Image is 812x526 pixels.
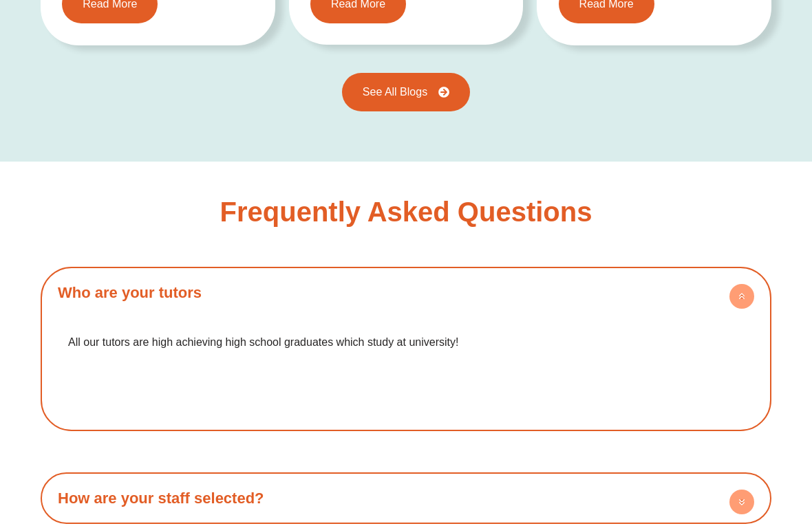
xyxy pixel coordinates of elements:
[47,311,765,424] div: Who are your tutors
[58,284,202,301] a: Who are your tutors
[363,87,427,98] span: See All Blogs
[220,198,592,226] h3: Frequently Asked Questions
[47,479,765,517] h4: How are your staff selected?
[47,274,765,311] h4: Who are your tutors
[576,371,812,526] iframe: Chat Widget
[68,332,744,353] p: All our tutors are high achieving high school graduates which study at university!
[58,490,264,507] a: How are your staff selected?
[342,73,470,111] a: See All Blogs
